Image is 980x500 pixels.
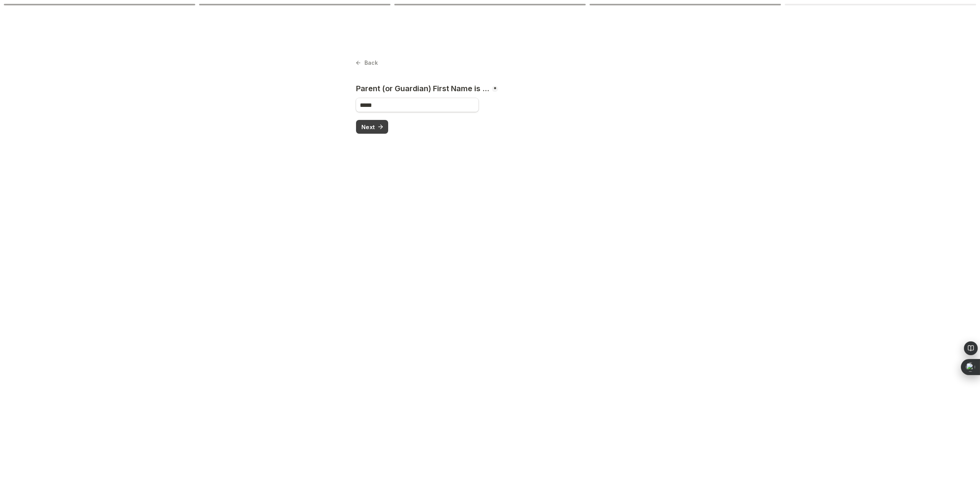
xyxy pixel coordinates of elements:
[364,60,378,66] span: Back
[361,124,375,130] span: Next
[356,84,491,93] h3: Parent (or Guardian) First Name is ...
[356,120,388,134] button: Next
[356,98,479,112] input: Parent (or Guardian) First Name is ...
[356,57,378,68] button: Back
